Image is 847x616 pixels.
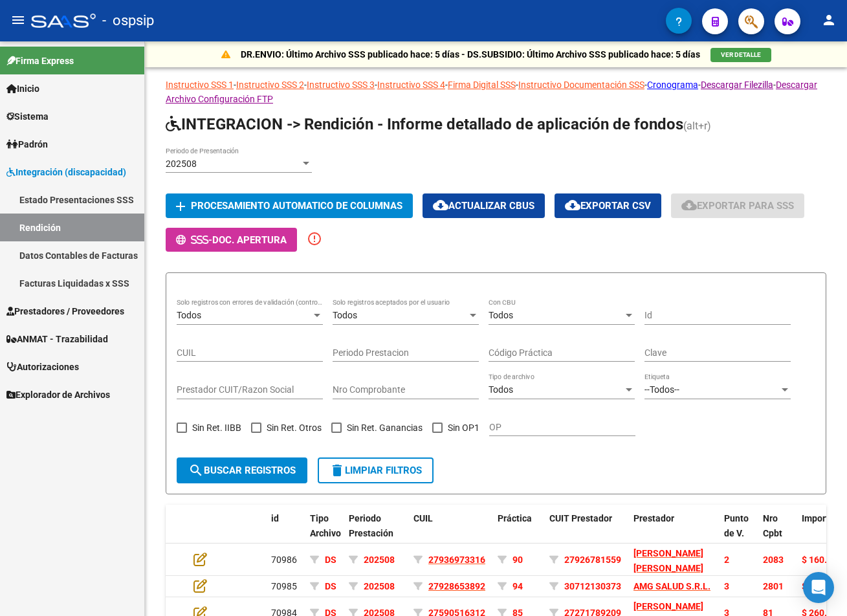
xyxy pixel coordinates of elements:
[428,581,485,591] span: 27928653892
[763,581,784,591] span: 2801
[433,197,448,213] mat-icon: cloud_download
[423,193,545,217] button: Actualizar CBUs
[428,555,485,565] span: 27936973316
[647,80,698,90] a: Cronograma
[6,304,124,318] span: Prestadores / Proveedores
[188,465,296,476] span: Buscar registros
[166,159,197,169] span: 202508
[701,80,773,90] a: Descargar Filezilla
[683,120,711,132] span: (alt+r)
[6,82,39,96] span: Inicio
[724,513,749,538] span: Punto de V.
[512,581,523,591] span: 94
[267,420,322,435] span: Sin Ret. Otros
[177,310,201,320] span: Todos
[6,165,126,179] span: Integración (discapacidad)
[325,555,336,565] span: DS
[166,228,297,252] button: -Doc. Apertura
[628,505,719,562] datatable-header-cell: Prestador
[307,231,322,247] mat-icon: error_outline
[448,420,479,435] span: Sin OP1
[564,555,621,565] span: 27926781559
[305,505,344,562] datatable-header-cell: Tipo Archivo
[166,193,413,217] button: Procesamiento automatico de columnas
[763,513,782,538] span: Nro Cpbt
[236,80,304,90] a: Instructivo SSS 2
[6,388,110,402] span: Explorador de Archivos
[6,332,108,346] span: ANMAT - Trazabilidad
[633,513,674,523] span: Prestador
[710,48,771,62] button: VER DETALLE
[763,555,784,565] span: 2083
[821,12,837,28] mat-icon: person
[719,505,758,562] datatable-header-cell: Punto de V.
[271,553,300,567] div: 70986
[177,457,307,483] button: Buscar registros
[721,51,761,58] span: VER DETALLE
[724,581,729,591] span: 3
[6,137,48,151] span: Padrón
[271,579,300,594] div: 70985
[564,581,621,591] span: 30712130373
[166,115,683,133] span: INTEGRACION -> Rendición - Informe detallado de aplicación de fondos
[266,505,305,562] datatable-header-cell: id
[518,80,644,90] a: Instructivo Documentación SSS
[364,581,395,591] span: 202508
[318,457,434,483] button: Limpiar filtros
[544,505,628,562] datatable-header-cell: CUIT Prestador
[671,193,804,217] button: Exportar para SSS
[10,12,26,28] mat-icon: menu
[329,463,345,478] mat-icon: delete
[448,80,516,90] a: Firma Digital SSS
[349,513,393,538] span: Periodo Prestación
[6,109,49,124] span: Sistema
[433,200,534,212] span: Actualizar CBUs
[310,513,341,538] span: Tipo Archivo
[489,384,513,395] span: Todos
[377,80,445,90] a: Instructivo SSS 4
[6,360,79,374] span: Autorizaciones
[803,572,834,603] div: Open Intercom Messenger
[633,581,710,591] span: AMG SALUD S.R.L.
[408,505,492,562] datatable-header-cell: CUIL
[241,47,700,61] p: DR.ENVIO: Último Archivo SSS publicado hace: 5 días - DS.SUBSIDIO: Último Archivo SSS publicado h...
[192,420,241,435] span: Sin Ret. IIBB
[173,199,188,214] mat-icon: add
[413,513,433,523] span: CUIL
[166,78,826,106] p: - - - - - - - -
[724,555,729,565] span: 2
[102,6,154,35] span: - ospsip
[644,384,679,395] span: --Todos--
[325,581,336,591] span: DS
[344,505,408,562] datatable-header-cell: Periodo Prestación
[758,505,797,562] datatable-header-cell: Nro Cpbt
[176,234,212,246] span: -
[364,555,395,565] span: 202508
[329,465,422,476] span: Limpiar filtros
[681,200,794,212] span: Exportar para SSS
[492,505,544,562] datatable-header-cell: Práctica
[512,555,523,565] span: 90
[565,197,580,213] mat-icon: cloud_download
[565,200,651,212] span: Exportar CSV
[489,310,513,320] span: Todos
[633,548,703,573] span: [PERSON_NAME] [PERSON_NAME]
[333,310,357,320] span: Todos
[347,420,423,435] span: Sin Ret. Ganancias
[6,54,74,68] span: Firma Express
[191,201,402,212] span: Procesamiento automatico de columnas
[307,80,375,90] a: Instructivo SSS 3
[271,513,279,523] span: id
[681,197,697,213] mat-icon: cloud_download
[498,513,532,523] span: Práctica
[188,463,204,478] mat-icon: search
[212,234,287,246] span: Doc. Apertura
[549,513,612,523] span: CUIT Prestador
[166,80,234,90] a: Instructivo SSS 1
[555,193,661,217] button: Exportar CSV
